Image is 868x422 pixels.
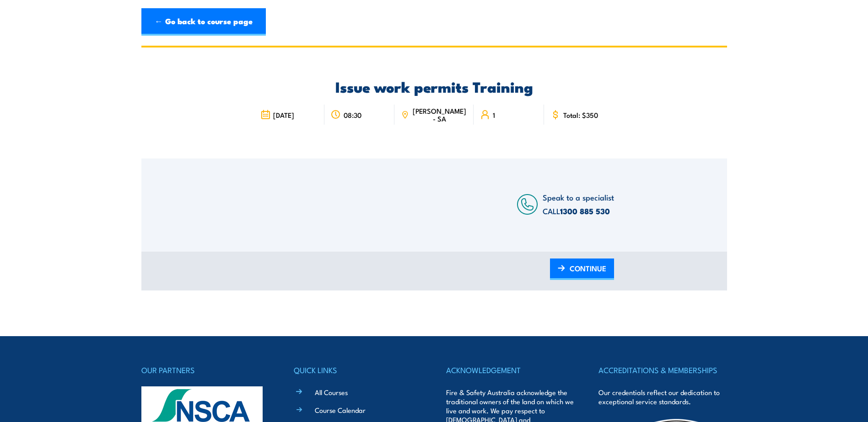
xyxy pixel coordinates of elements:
h2: Issue work permits Training [254,80,614,93]
span: 08:30 [344,111,361,119]
a: Course Calendar [315,405,366,415]
span: Speak to a specialist CALL [543,191,614,216]
span: Total: $350 [563,111,598,119]
p: Our credentials reflect our dedication to exceptional service standards. [598,388,727,406]
h4: ACKNOWLEDGEMENT [446,364,574,376]
span: [DATE] [273,111,294,119]
h4: ACCREDITATIONS & MEMBERSHIPS [598,364,727,376]
h4: QUICK LINKS [294,364,422,376]
span: 1 [493,111,495,119]
a: 1300 885 530 [560,205,610,217]
h4: OUR PARTNERS [141,364,270,376]
span: CONTINUE [570,256,606,280]
span: [PERSON_NAME] - SA [412,107,467,122]
a: CONTINUE [550,258,614,280]
a: ← Go back to course page [141,8,266,36]
a: All Courses [315,387,348,397]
